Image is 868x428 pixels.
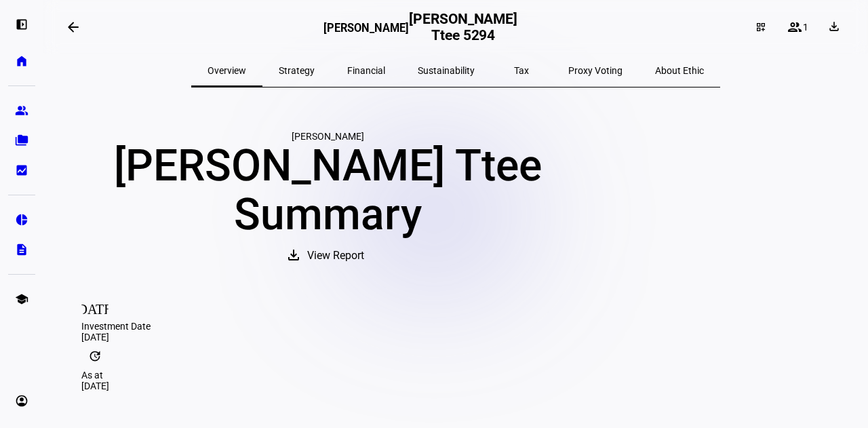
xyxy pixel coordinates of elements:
[347,66,385,75] span: Financial
[60,142,595,239] div: [PERSON_NAME] Ttee Summary
[8,157,35,184] a: bid_landscape
[81,321,830,332] div: Investment Date
[15,104,28,117] eth-mat-symbol: group
[60,131,595,142] div: [PERSON_NAME]
[81,332,830,343] div: [DATE]
[81,370,830,381] div: As at
[418,66,475,75] span: Sustainability
[208,66,246,75] span: Overview
[285,247,302,263] mat-icon: download
[514,66,529,75] span: Tax
[272,239,383,272] button: View Report
[409,11,517,43] h2: [PERSON_NAME] Ttee 5294
[15,134,28,147] eth-mat-symbol: folder_copy
[15,394,28,408] eth-mat-symbol: account_circle
[15,213,28,227] eth-mat-symbol: pie_chart
[15,54,28,68] eth-mat-symbol: home
[568,66,623,75] span: Proxy Voting
[15,18,28,31] eth-mat-symbol: left_panel_open
[279,66,315,75] span: Strategy
[81,343,108,370] mat-icon: update
[8,206,35,233] a: pie_chart
[787,19,803,35] mat-icon: group
[827,20,841,33] mat-icon: download
[15,243,28,256] eth-mat-symbol: description
[803,22,808,33] span: 1
[755,22,766,33] mat-icon: dashboard_customize
[81,381,830,391] div: [DATE]
[8,97,35,124] a: group
[8,127,35,154] a: folder_copy
[65,19,81,35] mat-icon: arrow_backwards
[8,236,35,263] a: description
[655,66,704,75] span: About Ethic
[81,294,108,321] mat-icon: [DATE]
[15,292,28,306] eth-mat-symbol: school
[8,47,35,75] a: home
[15,163,28,177] eth-mat-symbol: bid_landscape
[307,239,364,272] span: View Report
[323,22,409,42] h3: [PERSON_NAME]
